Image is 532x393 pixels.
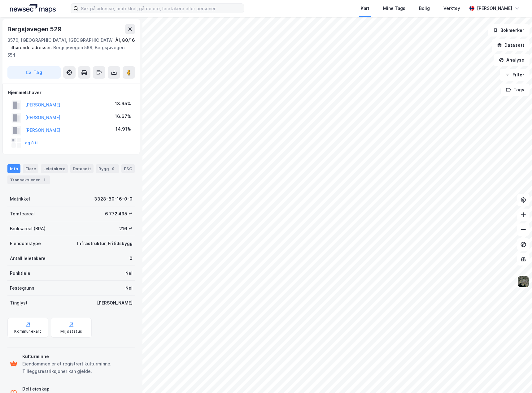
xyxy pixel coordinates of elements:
div: Miljøstatus [60,329,82,334]
div: Ål, 80/16 [115,37,135,44]
div: Leietakere [41,164,68,173]
div: 1 [41,177,47,183]
div: Antall leietakere [10,255,46,262]
div: Bergsjøvegen 568, Bergsjøvegen 554 [7,44,130,59]
button: Analyse [494,54,530,66]
div: 18.95% [115,100,131,107]
div: Tomteareal [10,210,35,218]
img: 9k= [517,276,529,287]
div: Kulturminne [22,353,133,360]
div: 3570, [GEOGRAPHIC_DATA], [GEOGRAPHIC_DATA] [7,37,114,44]
button: Tags [501,84,530,96]
div: Bolig [419,5,430,12]
div: Kontrollprogram for chat [501,363,532,393]
iframe: Chat Widget [501,363,532,393]
div: 16.67% [115,113,131,120]
div: [PERSON_NAME] [477,5,512,12]
div: Bygg [96,164,119,173]
img: logo.a4113a55bc3d86da70a041830d287a7e.svg [10,4,56,13]
div: Transaksjoner [7,175,50,184]
button: Filter [500,69,530,81]
div: Mine Tags [383,5,405,12]
div: Festegrunn [10,284,34,292]
div: Eiendomstype [10,240,41,247]
div: Eiere [23,164,38,173]
div: 3328-80-16-0-0 [94,195,133,203]
div: 9 [110,166,116,172]
input: Søk på adresse, matrikkel, gårdeiere, leietakere eller personer [78,4,244,13]
div: ESG [121,164,135,173]
div: Tinglyst [10,299,28,307]
div: Kommunekart [14,329,41,334]
div: Infrastruktur, Fritidsbygg [77,240,133,247]
div: Info [7,164,20,173]
div: 216 ㎡ [119,225,133,232]
div: Eiendommen er et registrert kulturminne. Tilleggsrestriksjoner kan gjelde. [22,360,133,375]
div: Delt eieskap [22,385,103,393]
div: Bruksareal (BRA) [10,225,46,232]
div: Matrikkel [10,195,30,203]
div: Hjemmelshaver [8,89,135,96]
button: Datasett [492,39,530,51]
div: Datasett [70,164,94,173]
div: 6 772 495 ㎡ [105,210,133,218]
div: Bergsjøvegen 529 [7,24,63,34]
div: 14.91% [116,125,131,133]
button: Bokmerker [488,24,530,37]
div: Kart [361,5,369,12]
div: Nei [125,270,133,277]
div: 0 [129,255,133,262]
div: [PERSON_NAME] [97,299,133,307]
button: Tag [7,66,61,79]
span: Tilhørende adresser: [7,45,53,50]
div: Verktøy [443,5,460,12]
div: Punktleie [10,270,30,277]
div: Nei [125,284,133,292]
